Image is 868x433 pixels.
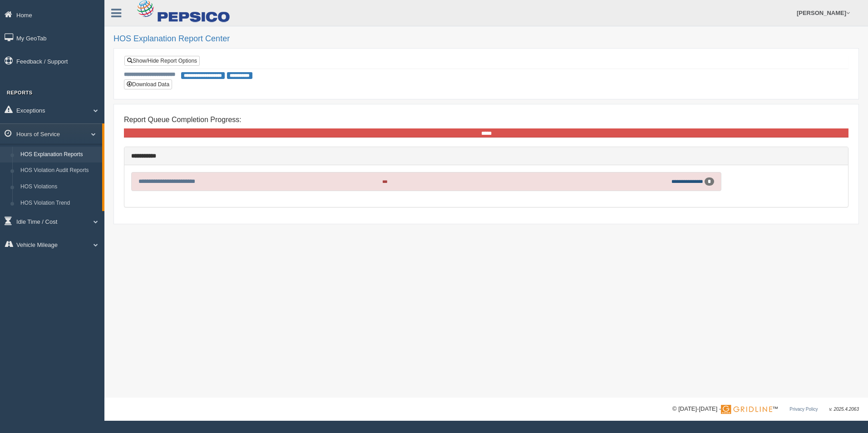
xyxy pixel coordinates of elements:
[789,407,818,412] a: Privacy Policy
[124,79,172,89] button: Download Data
[829,407,859,412] span: v. 2025.4.2063
[16,162,102,179] a: HOS Violation Audit Reports
[124,116,848,124] h4: Report Queue Completion Progress:
[16,195,102,212] a: HOS Violation Trend
[721,405,772,414] img: Gridline
[16,179,102,195] a: HOS Violations
[124,56,200,66] a: Show/Hide Report Options
[16,147,102,163] a: HOS Explanation Reports
[113,34,859,44] h2: HOS Explanation Report Center
[672,404,859,414] div: © [DATE]-[DATE] - ™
